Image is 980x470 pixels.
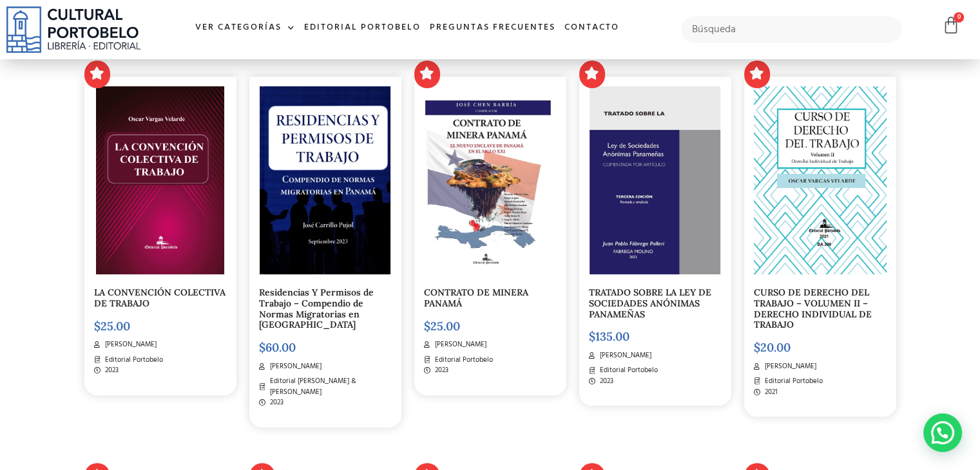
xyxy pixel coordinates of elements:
[259,340,265,355] span: $
[191,14,300,42] a: Ver Categorías
[102,355,163,366] span: Editorial Portobelo
[681,16,902,43] input: Búsqueda
[589,329,629,344] bdi: 135.00
[94,287,226,309] a: LA CONVENCIÓN COLECTIVA DE TRABAJO
[597,376,613,387] span: 2023
[102,339,157,350] span: [PERSON_NAME]
[754,86,887,274] img: OSCAR_VARGAS
[432,339,486,350] span: [PERSON_NAME]
[94,319,101,334] span: $
[424,319,460,334] bdi: 25.00
[300,14,425,42] a: Editorial Portobelo
[267,361,322,372] span: [PERSON_NAME]
[754,287,872,330] a: CURSO DE DERECHO DEL TRABAJO – VOLUMEN II – DERECHO INDIVIDUAL DE TRABAJO
[267,376,385,397] span: Editorial [PERSON_NAME] & [PERSON_NAME]
[260,86,390,274] img: img20231003_15474135
[96,86,224,274] img: portada convencion colectiva-03
[259,340,296,355] bdi: 60.00
[432,355,493,366] span: Editorial Portobelo
[597,350,651,361] span: [PERSON_NAME]
[424,287,528,309] a: CONTRATO DE MINERA PANAMÁ
[425,86,555,274] img: PORTADA FINAL (2)
[590,86,720,274] img: PORTADA elegida AMAZON._page-0001
[954,12,964,23] span: 0
[589,329,595,344] span: $
[762,361,816,372] span: [PERSON_NAME]
[597,365,658,376] span: Editorial Portobelo
[754,340,760,355] span: $
[432,365,448,376] span: 2023
[424,319,430,334] span: $
[425,14,560,42] a: Preguntas frecuentes
[589,287,711,320] a: TRATADO SOBRE LA LEY DE SOCIEDADES ANÓNIMAS PANAMEÑAS
[102,365,119,376] span: 2023
[560,14,624,42] a: Contacto
[762,387,778,398] span: 2021
[942,16,960,35] a: 0
[267,397,283,408] span: 2023
[259,287,374,330] a: Residencias Y Permisos de Trabajo – Compendio de Normas Migratorias en [GEOGRAPHIC_DATA]
[754,340,791,355] bdi: 20.00
[762,376,823,387] span: Editorial Portobelo
[94,319,130,334] bdi: 25.00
